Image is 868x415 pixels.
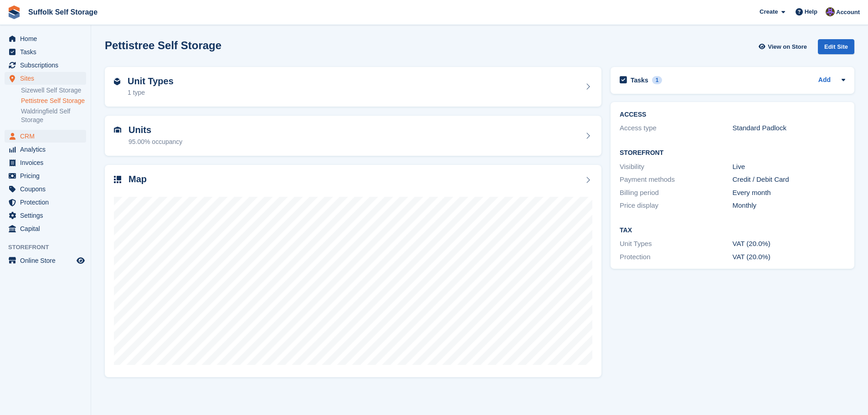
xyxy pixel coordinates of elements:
a: menu [5,130,86,143]
span: Capital [20,222,75,235]
div: Every month [733,188,845,198]
a: Unit Types 1 type [105,67,601,107]
a: menu [5,222,86,235]
span: Protection [20,196,75,209]
a: menu [5,254,86,267]
a: Preview store [75,255,86,266]
h2: Unit Types [128,76,174,87]
div: Unit Types [620,239,732,249]
img: stora-icon-8386f47178a22dfd0bd8f6a31ec36ba5ce8667c1dd55bd0f319d3a0aa187defe.svg [7,5,21,19]
span: Help [805,7,817,16]
div: Credit / Debit Card [733,174,845,185]
span: Tasks [20,46,75,58]
span: Invoices [20,156,75,169]
span: Coupons [20,183,75,195]
img: unit-icn-7be61d7bf1b0ce9d3e12c5938cc71ed9869f7b940bace4675aadf7bd6d80202e.svg [114,127,121,133]
a: Units 95.00% occupancy [105,116,601,156]
div: Price display [620,200,732,211]
h2: Map [128,174,147,184]
img: unit-type-icn-2b2737a686de81e16bb02015468b77c625bbabd49415b5ef34ead5e3b44a266d.svg [114,78,120,85]
span: Sites [20,72,75,85]
img: map-icn-33ee37083ee616e46c38cad1a60f524a97daa1e2b2c8c0bc3eb3415660979fc1.svg [114,176,121,183]
span: Storefront [8,243,91,252]
a: menu [5,183,86,195]
a: Edit Site [818,39,854,58]
a: menu [5,32,86,45]
a: Pettistree Self Storage [21,97,86,105]
div: Monthly [733,200,845,211]
a: View on Store [757,39,811,54]
span: Pricing [20,169,75,182]
span: Home [20,32,75,45]
div: Visibility [620,162,732,172]
h2: Storefront [620,149,845,157]
div: VAT (20.0%) [733,239,845,249]
h2: Pettistree Self Storage [105,39,221,51]
a: menu [5,156,86,169]
h2: Units [128,125,182,135]
a: Add [818,75,831,86]
span: CRM [20,130,75,143]
div: Billing period [620,188,732,198]
div: 1 type [128,88,174,97]
div: 95.00% occupancy [128,137,182,147]
span: Settings [20,209,75,222]
a: menu [5,169,86,182]
div: Protection [620,252,732,262]
a: Map [105,165,601,378]
img: Emma [826,7,835,16]
span: View on Store [768,42,807,51]
div: Access type [620,123,732,133]
div: VAT (20.0%) [733,252,845,262]
a: Sizewell Self Storage [21,86,86,95]
a: menu [5,59,86,72]
div: Standard Padlock [733,123,845,133]
a: menu [5,143,86,156]
a: Waldringfield Self Storage [21,107,86,124]
div: Edit Site [818,39,854,54]
a: menu [5,46,86,58]
a: menu [5,209,86,222]
span: Subscriptions [20,59,75,72]
h2: Tasks [631,76,648,84]
a: menu [5,196,86,209]
span: Account [836,8,860,17]
span: Analytics [20,143,75,156]
span: Create [760,7,778,16]
div: Payment methods [620,174,732,185]
div: 1 [652,76,663,84]
h2: ACCESS [620,111,845,118]
a: menu [5,72,86,85]
span: Online Store [20,254,75,267]
div: Live [733,162,845,172]
a: Suffolk Self Storage [25,5,101,20]
h2: Tax [620,227,845,234]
